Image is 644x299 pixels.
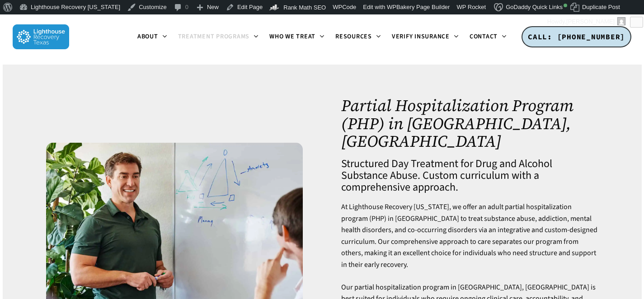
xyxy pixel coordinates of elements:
span: Treatment Programs [178,32,250,41]
a: About [132,33,173,41]
a: CALL: [PHONE_NUMBER] [522,26,631,48]
a: Treatment Programs [173,33,264,41]
span: Verify Insurance [392,32,450,41]
span: Contact [470,32,498,41]
a: Contact [464,33,512,41]
span: Who We Treat [269,32,315,41]
span: CALL: [PHONE_NUMBER] [528,32,625,41]
img: Lighthouse Recovery Texas [13,24,69,49]
a: Resources [330,33,386,41]
a: Howdy, [544,14,629,29]
h1: Partial Hospitalization Program (PHP) in [GEOGRAPHIC_DATA], [GEOGRAPHIC_DATA] [341,97,598,150]
h4: Structured Day Treatment for Drug and Alcohol Substance Abuse. Custom curriculum with a comprehen... [341,158,598,193]
span: [PERSON_NAME] [566,18,615,25]
a: Verify Insurance [386,33,464,41]
a: Who We Treat [264,33,330,41]
span: Resources [335,32,372,41]
span: Rank Math SEO [283,4,326,11]
p: At Lighthouse Recovery [US_STATE], we offer an adult partial hospitalization program (PHP) in [GE... [341,201,598,282]
span: About [137,32,158,41]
